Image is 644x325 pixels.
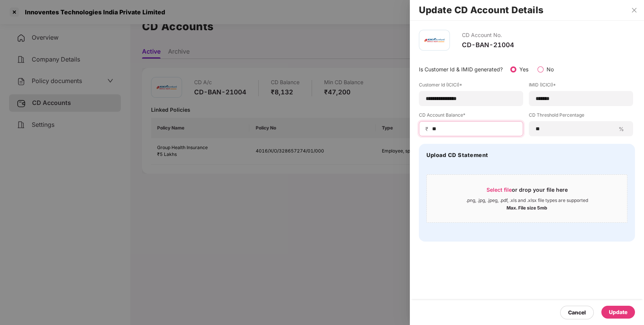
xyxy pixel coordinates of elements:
[425,125,431,132] span: ₹
[486,186,568,197] div: or drop your file here
[609,308,627,316] div: Update
[466,197,588,203] div: .png, .jpg, .jpeg, .pdf, .xls and .xlsx file types are supported
[419,82,523,91] label: Customer Id (ICICI)*
[507,203,547,211] div: Max. File size 5mb
[427,180,627,217] span: Select fileor drop your file here.png, .jpg, .jpeg, .pdf, .xls and .xlsx file types are supported...
[616,125,627,132] span: %
[486,186,512,193] span: Select file
[529,112,633,121] label: CD Threshold Percentage
[519,66,528,72] label: Yes
[529,82,633,91] label: IMID (ICICI)*
[568,308,586,317] div: Cancel
[419,65,503,74] p: Is Customer Id & IMID generated?
[629,7,639,14] button: Close
[631,7,637,13] span: close
[419,6,635,14] h2: Update CD Account Details
[426,151,488,159] h4: Upload CD Statement
[462,30,514,41] div: CD Account No.
[547,66,554,72] label: No
[423,36,446,44] img: icici.png
[462,41,514,49] div: CD-BAN-21004
[419,112,523,121] label: CD Account Balance*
